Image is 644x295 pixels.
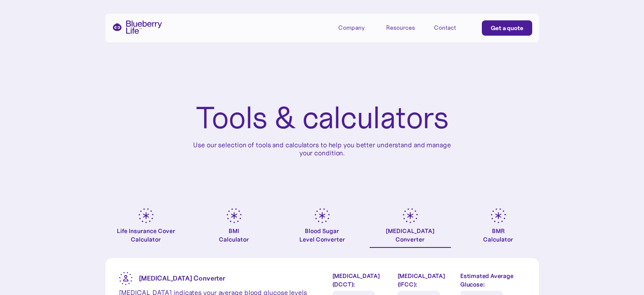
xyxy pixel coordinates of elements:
[386,24,415,31] div: Resources
[370,208,451,248] a: [MEDICAL_DATA]Converter
[398,272,454,289] label: [MEDICAL_DATA] (IFCC):
[299,227,345,244] div: Blood Sugar Level Converter
[282,208,363,248] a: Blood SugarLevel Converter
[338,20,376,34] div: Company
[338,24,365,31] div: Company
[187,141,458,157] p: Use our selection of tools and calculators to help you better understand and manage your condition.
[434,24,456,31] div: Contact
[386,20,424,34] div: Resources
[491,24,523,32] div: Get a quote
[458,208,539,248] a: BMRCalculator
[219,227,249,244] div: BMI Calculator
[434,20,472,34] a: Contact
[386,227,434,244] div: [MEDICAL_DATA] Converter
[105,208,187,248] a: Life Insurance Cover Calculator
[483,227,513,244] div: BMR Calculator
[112,20,162,34] a: home
[332,272,391,289] label: [MEDICAL_DATA] (DCCT):
[482,20,532,36] a: Get a quote
[193,208,275,248] a: BMICalculator
[460,272,525,289] label: Estimated Average Glucose:
[196,102,448,134] h1: Tools & calculators
[139,274,226,282] strong: [MEDICAL_DATA] Converter
[105,227,187,244] div: Life Insurance Cover Calculator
